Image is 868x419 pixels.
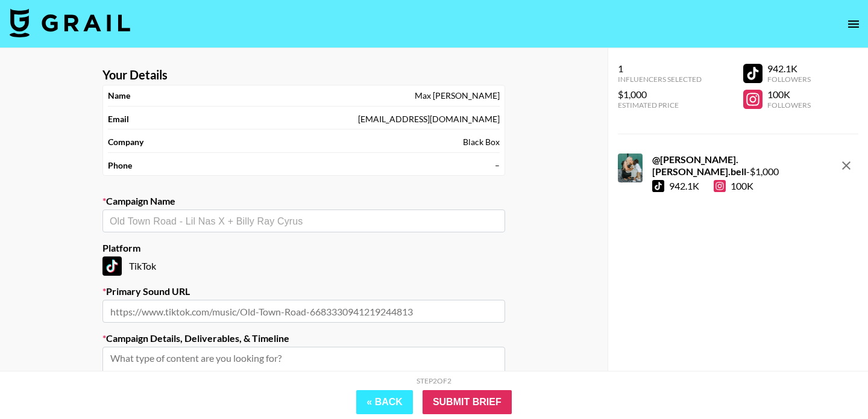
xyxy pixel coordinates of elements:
img: TikTok [102,256,122,276]
strong: Company [108,137,143,147]
div: 100K [767,88,811,101]
div: Max [PERSON_NAME] [415,90,500,101]
label: Primary Sound URL [102,285,505,297]
label: Campaign Name [102,195,505,207]
div: – [495,160,500,171]
label: Platform [102,242,505,254]
strong: Your Details [102,67,168,82]
button: « Back [356,390,413,414]
div: 1 [618,63,702,75]
input: https://www.tiktok.com/music/Old-Town-Road-6683330941219244813 [102,300,505,323]
div: $1,000 [618,88,702,101]
div: Estimated Price [618,101,702,110]
strong: @ [PERSON_NAME].[PERSON_NAME].bell [652,154,746,177]
strong: Email [108,114,129,125]
label: Campaign Details, Deliverables, & Timeline [102,332,505,344]
button: open drawer [841,12,866,36]
div: 942.1K [669,180,699,192]
strong: Name [108,90,130,101]
input: Old Town Road - Lil Nas X + Billy Ray Cyrus [110,214,498,228]
button: remove [834,154,858,178]
div: 942.1K [767,63,811,75]
div: [EMAIL_ADDRESS][DOMAIN_NAME] [358,114,500,125]
div: Followers [767,75,811,84]
div: - $ 1,000 [652,154,832,178]
div: Followers [767,101,811,110]
input: Submit Brief [423,390,512,414]
div: 100K [714,180,753,192]
strong: Phone [108,160,132,171]
div: Step 2 of 2 [417,376,451,385]
img: Grail Talent [10,8,130,37]
div: Influencers Selected [618,75,702,84]
div: Black Box [463,137,500,147]
div: TikTok [102,256,505,276]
